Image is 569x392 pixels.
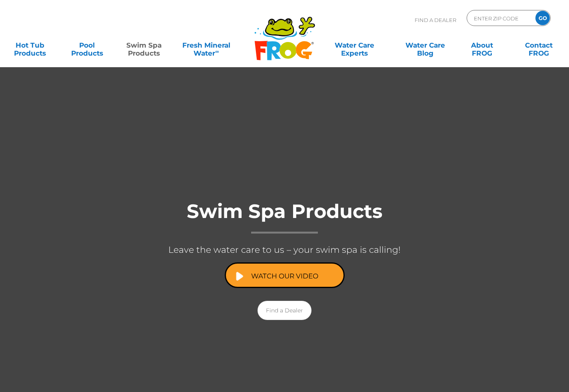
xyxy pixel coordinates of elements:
a: Swim SpaProducts [122,37,166,53]
p: Leave the water care to us – your swim spa is calling! [125,242,445,258]
a: Water CareExperts [318,37,390,53]
a: AboutFROG [460,37,504,53]
a: ContactFROG [517,37,561,53]
p: Find A Dealer [415,10,456,30]
input: Zip Code Form [473,12,527,24]
a: Find a Dealer [258,301,311,320]
input: GO [535,11,550,25]
a: Fresh MineralWater∞ [179,37,234,53]
sup: ∞ [215,48,219,54]
a: Water CareBlog [403,37,447,53]
a: Hot TubProducts [8,37,52,53]
a: Watch Our Video [225,262,345,288]
h1: Swim Spa Products [125,201,445,234]
a: PoolProducts [65,37,109,53]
